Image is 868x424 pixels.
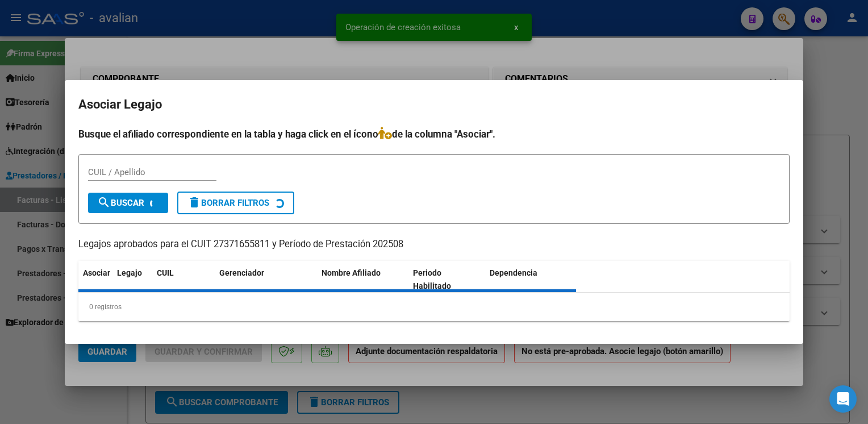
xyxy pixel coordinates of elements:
[485,261,577,298] datatable-header-cell: Dependencia
[157,268,174,277] span: CUIL
[152,261,215,298] datatable-header-cell: CUIL
[177,192,294,214] button: Borrar Filtros
[215,261,317,298] datatable-header-cell: Gerenciador
[112,261,152,298] datatable-header-cell: Legajo
[83,268,110,277] span: Asociar
[117,268,142,277] span: Legajo
[219,268,264,277] span: Gerenciador
[187,198,269,208] span: Borrar Filtros
[187,196,201,209] mat-icon: delete
[322,268,381,277] span: Nombre Afiliado
[78,238,790,252] p: Legajos aprobados para el CUIT 27371655811 y Período de Prestación 202508
[97,196,111,209] mat-icon: search
[78,293,790,321] div: 0 registros
[78,127,790,142] h4: Busque el afiliado correspondiente en la tabla y haga click en el ícono de la columna "Asociar".
[413,268,451,290] span: Periodo Habilitado
[78,94,790,115] h2: Asociar Legajo
[490,268,537,277] span: Dependencia
[829,385,857,413] div: Open Intercom Messenger
[78,261,112,298] datatable-header-cell: Asociar
[317,261,408,298] datatable-header-cell: Nombre Afiliado
[408,261,485,298] datatable-header-cell: Periodo Habilitado
[97,198,144,208] span: Buscar
[88,193,168,213] button: Buscar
